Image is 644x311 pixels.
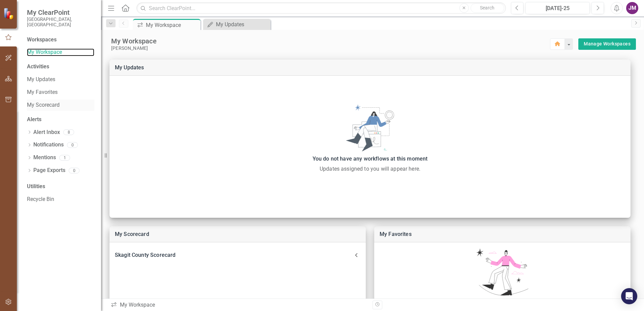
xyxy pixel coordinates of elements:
div: Utilities [27,183,94,191]
div: My Workspace [146,21,199,29]
button: JM [626,2,638,14]
img: ClearPoint Strategy [3,8,15,20]
a: Manage Workspaces [584,40,631,48]
a: My Favorites [27,89,94,96]
div: Skagit County Scorecard [109,248,366,263]
span: Search [480,5,494,10]
div: [DATE]-25 [528,4,587,12]
button: Manage Workspaces [578,38,636,50]
div: 8 [63,130,74,135]
div: [PERSON_NAME] [111,45,550,51]
button: [DATE]-25 [525,2,590,14]
div: 0 [69,168,79,173]
div: 0 [67,142,78,148]
a: Recycle Bin [27,196,94,203]
div: Open Intercom Messenger [621,288,637,304]
div: You do not have any favorites yet [378,298,627,308]
a: My Updates [115,64,144,71]
a: Notifications [33,141,64,149]
div: 1 [59,155,70,161]
div: My Workspace [110,301,367,309]
div: Skagit County Scorecard [115,250,352,260]
div: You do not have any workflows at this moment [113,154,627,164]
a: My Scorecard [27,101,94,109]
a: My Workspace [27,48,94,56]
div: Workspaces [27,36,57,44]
div: My Workspace [111,37,550,45]
div: Updates assigned to you will appear here. [113,165,627,173]
button: Search [471,3,504,13]
span: My ClearPoint [27,8,94,16]
a: Page Exports [33,167,65,174]
a: My Favorites [380,231,412,237]
small: [GEOGRAPHIC_DATA], [GEOGRAPHIC_DATA] [27,16,94,28]
a: Alert Inbox [33,129,60,136]
div: split button [578,38,636,50]
a: My Updates [205,20,269,29]
div: Activities [27,63,94,71]
div: My Updates [216,20,269,29]
a: My Scorecard [115,231,149,237]
a: Mentions [33,154,56,162]
a: My Updates [27,76,94,83]
div: Alerts [27,116,94,124]
input: Search ClearPoint... [136,2,506,14]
